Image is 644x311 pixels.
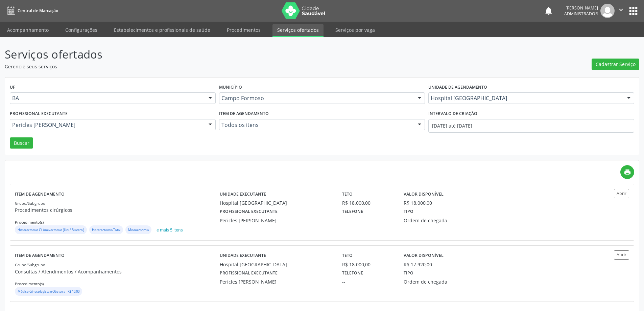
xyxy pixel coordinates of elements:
[15,189,65,199] label: Item de agendamento
[220,261,333,268] div: Hospital [GEOGRAPHIC_DATA]
[564,11,598,17] span: Administrador
[220,189,266,199] label: Unidade executante
[404,199,432,206] div: R$ 18.000,00
[128,228,149,232] small: Miomectomia
[272,24,324,37] a: Serviços ofertados
[10,137,33,149] button: Buscar
[109,24,215,36] a: Estabelecimentos e profissionais de saúde
[627,5,639,17] button: apps
[404,278,486,285] div: Ordem de chegada
[219,109,269,119] label: Item de agendamento
[596,61,636,68] span: Cadastrar Serviço
[5,46,449,63] p: Serviços ofertados
[342,206,363,217] label: Telefone
[18,228,84,232] small: Histerectomia C/ Anexectomia (Uni / Bilateral)
[404,206,413,217] label: Tipo
[428,82,487,93] label: Unidade de agendamento
[220,206,278,217] label: Profissional executante
[15,250,65,261] label: Item de agendamento
[614,189,629,198] button: Abrir
[15,206,220,214] p: Procedimentos cirúrgicos
[342,261,394,268] div: R$ 18.000,00
[600,4,615,18] img: img
[617,6,625,14] i: 
[404,268,413,279] label: Tipo
[431,95,620,102] span: Hospital [GEOGRAPHIC_DATA]
[342,250,353,261] label: Teto
[342,217,394,224] div: --
[2,24,53,36] a: Acompanhamento
[15,220,44,225] small: Procedimento(s)
[15,262,45,267] small: Grupo/Subgrupo
[331,24,380,36] a: Serviços por vaga
[220,278,333,285] div: Pericles [PERSON_NAME]
[10,109,68,119] label: Profissional executante
[61,24,102,36] a: Configurações
[10,82,15,93] label: UF
[614,250,629,260] button: Abrir
[18,8,58,14] span: Central de Marcação
[5,63,449,70] p: Gerencie seus serviços
[615,4,627,18] button: 
[564,5,598,11] div: [PERSON_NAME]
[18,289,79,294] small: Médico Ginecologista e Obstetra - R$ 10,00
[342,268,363,279] label: Telefone
[154,225,186,235] button: e mais 5 itens
[220,199,333,206] div: Hospital [GEOGRAPHIC_DATA]
[92,228,120,232] small: Histerectomia Total
[12,121,202,128] span: Pericles [PERSON_NAME]
[221,121,411,128] span: Todos os itens
[342,278,394,285] div: --
[221,95,411,102] span: Campo Formoso
[222,24,265,36] a: Procedimentos
[428,119,634,133] input: Selecione um intervalo
[404,217,486,224] div: Ordem de chegada
[15,201,45,206] small: Grupo/Subgrupo
[404,250,444,261] label: Valor disponível
[624,169,631,176] i: print
[404,189,444,199] label: Valor disponível
[220,268,278,279] label: Profissional executante
[15,268,220,275] p: Consultas / Atendimentos / Acompanhamentos
[219,82,242,93] label: Município
[592,59,639,70] button: Cadastrar Serviço
[620,165,634,179] a: print
[12,95,202,102] span: BA
[428,109,477,119] label: Intervalo de criação
[404,261,432,268] div: R$ 17.920,00
[544,6,553,16] button: notifications
[342,199,394,206] div: R$ 18.000,00
[5,5,58,16] a: Central de Marcação
[220,217,333,224] div: Pericles [PERSON_NAME]
[342,189,353,199] label: Teto
[15,281,44,286] small: Procedimento(s)
[220,250,266,261] label: Unidade executante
